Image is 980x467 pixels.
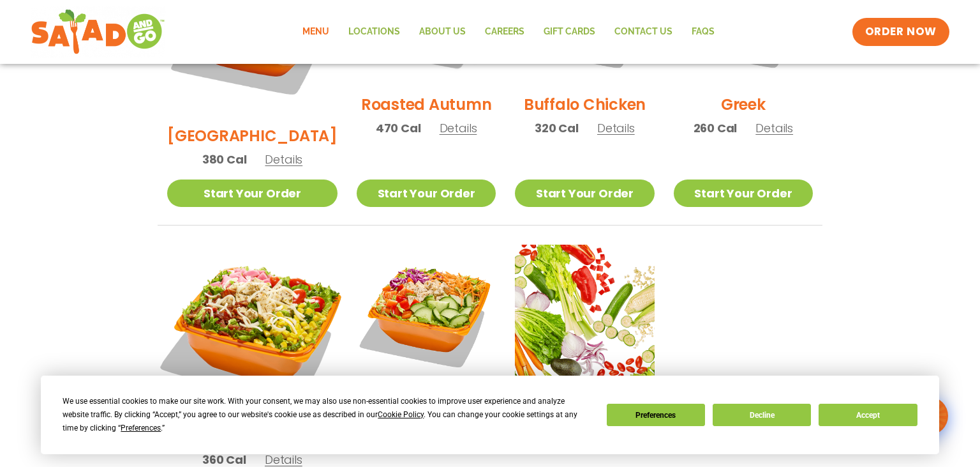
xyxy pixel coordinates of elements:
[31,6,165,57] img: new-SAG-logo-768×292
[410,17,475,47] a: About Us
[361,93,492,116] h2: Roasted Autumn
[293,17,724,47] nav: Menu
[682,17,724,47] a: FAQs
[597,120,635,136] span: Details
[41,376,939,454] div: Cookie Consent Prompt
[339,17,410,47] a: Locations
[819,404,917,426] button: Accept
[121,424,161,433] span: Preferences
[152,230,352,430] img: Product photo for Jalapeño Ranch Salad
[694,119,738,137] span: 260 Cal
[534,17,605,47] a: GIFT CARDS
[265,151,302,167] span: Details
[674,180,813,207] a: Start Your Order
[535,119,579,137] span: 320 Cal
[607,404,705,426] button: Preferences
[376,119,421,137] span: 470 Cal
[357,180,496,207] a: Start Your Order
[852,18,949,46] a: ORDER NOW
[357,245,496,384] img: Product photo for Thai Salad
[605,17,682,47] a: Contact Us
[440,120,477,136] span: Details
[202,151,247,168] span: 380 Cal
[167,180,338,207] a: Start Your Order
[293,17,339,47] a: Menu
[63,395,591,435] div: We use essential cookies to make our site work. With your consent, we may also use non-essential ...
[378,410,424,419] span: Cookie Policy
[865,24,937,40] span: ORDER NOW
[713,404,811,426] button: Decline
[515,245,654,384] img: Product photo for Build Your Own
[515,180,654,207] a: Start Your Order
[755,120,793,136] span: Details
[524,93,646,116] h2: Buffalo Chicken
[721,93,766,116] h2: Greek
[475,17,534,47] a: Careers
[167,125,338,147] h2: [GEOGRAPHIC_DATA]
